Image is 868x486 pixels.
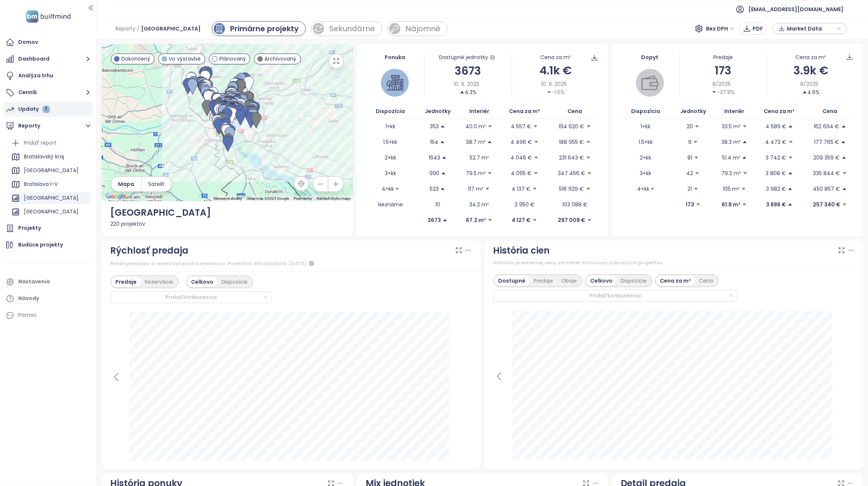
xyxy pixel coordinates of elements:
div: Dispozície [617,276,651,286]
div: -1.5% [547,88,565,96]
div: Oboje [557,276,581,286]
p: 231 643 € [559,154,584,162]
a: Nastavenia [4,274,93,289]
span: caret-up [788,186,793,191]
p: 297 009 € [558,216,585,224]
div: 1 [42,106,50,113]
span: Dokončený [121,55,150,63]
span: caret-up [440,124,445,129]
p: 42 [686,169,693,177]
span: caret-down [534,139,539,145]
div: Cena za m² [656,276,695,286]
p: 353 [430,122,439,131]
span: caret-down [693,139,698,145]
button: Mapa [111,177,141,191]
div: [GEOGRAPHIC_DATA] [9,165,91,177]
td: Neznáme [366,197,415,212]
span: caret-down [487,171,492,176]
div: Bratislavský kraj [9,151,91,163]
p: 154 [430,138,438,146]
p: 194 620 € [559,122,585,131]
th: Interiér [460,104,498,119]
span: caret-up [742,155,747,160]
button: Klávesové skratky [213,196,242,201]
td: 3+kk [366,165,415,181]
div: Celkovo [187,277,217,287]
span: caret-down [842,171,847,176]
div: Nastavenia [18,277,50,286]
span: caret-up [742,139,747,145]
span: [GEOGRAPHIC_DATA] [141,22,201,35]
div: Celkovo [586,276,617,286]
p: 257 340 € [813,200,840,209]
span: caret-down [533,124,538,129]
th: Cena za m² [753,104,806,119]
span: Údaje máp ©2025 Google [247,196,289,200]
td: 4+kk + [366,181,415,197]
div: Dostupné [495,276,530,286]
p: 1643 [429,154,440,162]
p: 34.2 m² [469,200,489,209]
img: logo [24,9,73,24]
p: 3 982 € [766,185,786,193]
div: Bratislava I-V [9,178,91,190]
p: 79.2 m² [721,169,741,177]
div: Cena za m² [540,53,571,61]
span: caret-up [442,155,447,160]
span: caret-down [487,124,493,129]
p: 4 589 € [766,122,786,131]
span: caret-down [788,155,793,160]
span: caret-up [440,186,445,191]
span: caret-down [587,218,592,223]
div: 3.9k € [767,62,854,79]
a: Podmienky (otvorí sa na novej karte) [293,196,312,200]
div: Rýchlosť predaja [111,244,189,258]
div: Analýza trhu [18,71,53,80]
div: Pridať report [24,138,57,148]
a: Analýza trhu [4,68,93,83]
span: caret-down [741,186,746,191]
span: 8/2025 [713,80,731,88]
div: História priemernej ceny za meter štvorcový vybraných projektov. [493,259,855,267]
div: Bratislava I-V [24,180,58,189]
div: Predaje [112,277,141,287]
span: caret-down [742,202,747,207]
div: Nájomné [406,23,441,34]
div: [GEOGRAPHIC_DATA] [9,206,91,218]
span: [EMAIL_ADDRESS][DOMAIN_NAME] [748,0,843,18]
p: 3 886 € [766,200,786,209]
div: História cien [493,244,550,258]
button: Reporty [4,119,93,133]
a: Domov [4,35,93,50]
div: Rezervácie [141,277,178,287]
p: 9 [688,138,691,146]
span: caret-up [441,171,446,176]
p: 79.5 m² [466,169,486,177]
p: 162 694 € [814,122,840,131]
span: caret-up [802,90,807,95]
a: sale [311,21,382,36]
span: caret-down [532,186,537,191]
p: 20 [687,122,693,131]
div: [GEOGRAPHIC_DATA] [24,193,79,203]
div: Bratislavský kraj [24,152,64,161]
td: 1.5+kk [621,134,671,150]
span: caret-up [841,124,846,129]
p: 523 [430,185,439,193]
span: PDF [753,25,763,33]
span: caret-up [788,124,793,129]
th: Jednotky [415,104,460,119]
p: 990 [429,169,439,177]
div: Budúce projekty [18,240,63,250]
p: 10 [435,200,440,209]
p: 347 456 € [558,169,585,177]
button: Cenník [4,85,93,100]
span: caret-down [693,186,699,191]
th: Interiér [716,104,753,119]
button: Dashboard [4,52,93,67]
button: PDF [739,23,767,35]
div: Návody [18,294,39,303]
p: 117 m² [468,185,483,193]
